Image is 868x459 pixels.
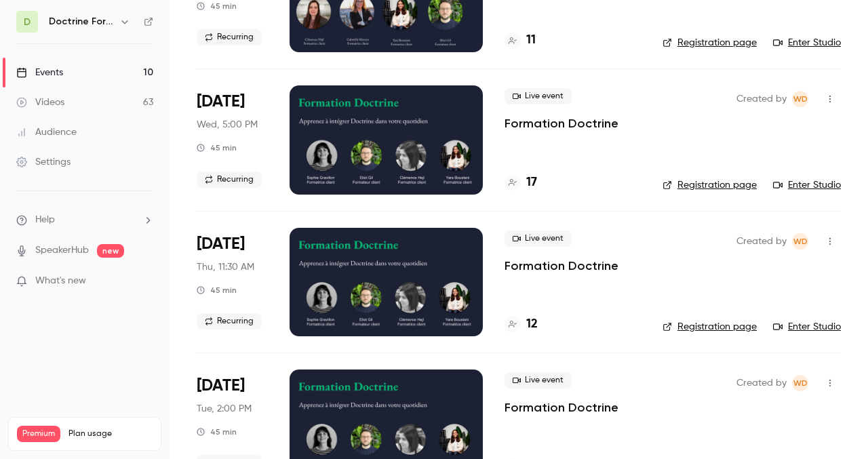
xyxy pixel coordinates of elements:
a: Formation Doctrine [505,258,618,274]
div: 45 min [197,426,237,437]
span: What's new [35,274,86,288]
span: Wed, 5:00 PM [197,118,258,132]
iframe: Noticeable Trigger [137,275,153,287]
span: [DATE] [197,375,245,397]
span: Live event [505,231,572,247]
li: help-dropdown-opener [16,213,153,227]
span: Webinar Doctrine [792,233,808,250]
div: 45 min [197,142,237,153]
span: Live event [505,372,572,388]
a: 11 [505,31,536,49]
span: Recurring [197,172,262,188]
div: Audience [16,125,77,139]
span: Created by [736,233,787,250]
span: Webinar Doctrine [792,91,808,107]
span: WD [793,375,808,391]
a: Registration page [663,320,757,334]
span: Recurring [197,29,262,45]
span: WD [793,91,808,107]
a: SpeakerHub [35,243,89,258]
a: Formation Doctrine [505,399,618,416]
div: Events [16,66,63,79]
span: Premium [17,426,60,442]
span: Created by [736,375,787,391]
a: Formation Doctrine [505,115,618,132]
a: Enter Studio [773,320,841,334]
div: Settings [16,155,71,169]
h4: 12 [526,315,538,334]
span: Created by [736,91,787,107]
span: [DATE] [197,233,245,255]
div: Sep 24 Wed, 5:00 PM (Europe/Paris) [197,85,268,194]
div: Videos [16,96,64,109]
h6: Doctrine Formation Corporate [49,15,114,28]
span: [DATE] [197,91,245,113]
span: Webinar Doctrine [792,375,808,391]
span: Recurring [197,313,262,330]
span: WD [793,233,808,250]
span: Tue, 2:00 PM [197,402,252,416]
span: D [24,15,31,29]
span: Help [35,213,55,227]
h4: 11 [526,31,536,49]
div: 45 min [197,285,237,296]
h4: 17 [526,174,537,192]
a: 17 [505,174,537,192]
span: new [97,244,124,258]
span: Live event [505,88,572,104]
a: Enter Studio [773,36,841,49]
div: Sep 25 Thu, 11:30 AM (Europe/Paris) [197,228,268,336]
div: 45 min [197,1,237,12]
span: Plan usage [68,428,153,439]
a: Enter Studio [773,178,841,192]
a: Registration page [663,36,757,49]
a: Registration page [663,178,757,192]
a: 12 [505,315,538,334]
span: Thu, 11:30 AM [197,260,254,274]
